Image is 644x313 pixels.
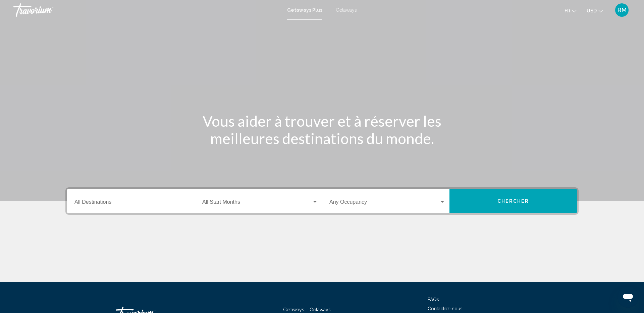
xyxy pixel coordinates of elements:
span: Chercher [497,199,529,204]
button: User Menu [613,3,631,17]
div: Search widget [67,189,577,213]
button: Change language [565,6,577,15]
span: fr [565,8,570,13]
span: RM [618,7,627,13]
a: Getaways Plus [287,7,322,13]
a: FAQs [428,297,439,302]
a: Getaways [336,7,357,13]
button: Chercher [449,189,577,213]
a: Contactez-nous [428,306,463,311]
span: USD [587,8,597,13]
a: Getaways [283,307,304,312]
iframe: Button to launch messaging window [617,286,639,308]
a: Travorium [13,3,280,17]
h1: Vous aider à trouver et à réserver les meilleures destinations du monde. [196,112,448,147]
button: Change currency [587,6,603,15]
